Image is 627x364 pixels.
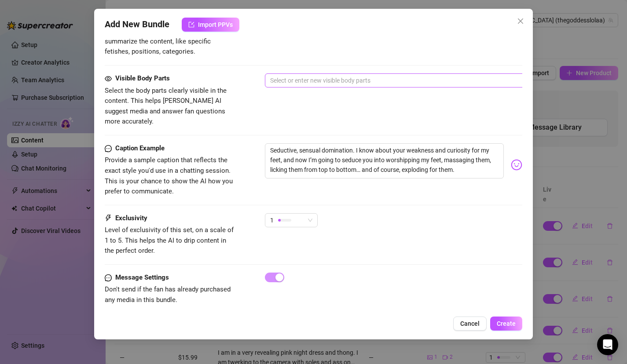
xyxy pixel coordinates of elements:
[513,14,528,28] button: Close
[105,75,112,82] span: eye
[105,213,112,224] span: thunderbolt
[105,27,211,55] span: Simple keywords that describe and summarize the content, like specific fetishes, positions, categ...
[105,273,112,283] span: message
[265,143,504,178] textarea: Seductive, sensual domination. I know about your weakness and curiosity for my feet, and now I’m ...
[182,18,239,32] button: Import PPVs
[115,144,165,152] strong: Caption Example
[513,18,528,25] span: Close
[105,226,234,255] span: Level of exclusivity of this set, on a scale of 1 to 5. This helps the AI to drip content in the ...
[105,143,112,154] span: message
[188,22,194,28] span: import
[115,214,147,222] strong: Exclusivity
[105,87,227,126] span: Select the body parts clearly visible in the content. This helps [PERSON_NAME] AI suggest media a...
[115,74,170,82] strong: Visible Body Parts
[453,317,487,331] button: Cancel
[105,285,231,304] span: Don't send if the fan has already purchased any media in this bundle.
[105,156,233,195] span: Provide a sample caption that reflects the exact style you'd use in a chatting session. This is y...
[270,214,274,227] span: 1
[597,334,618,355] div: Open Intercom Messenger
[497,320,516,327] span: Create
[460,320,480,327] span: Cancel
[115,273,169,281] strong: Message Settings
[490,317,522,331] button: Create
[198,21,233,28] span: Import PPVs
[511,159,522,171] img: svg%3e
[105,18,169,32] span: Add New Bundle
[517,18,524,25] span: close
